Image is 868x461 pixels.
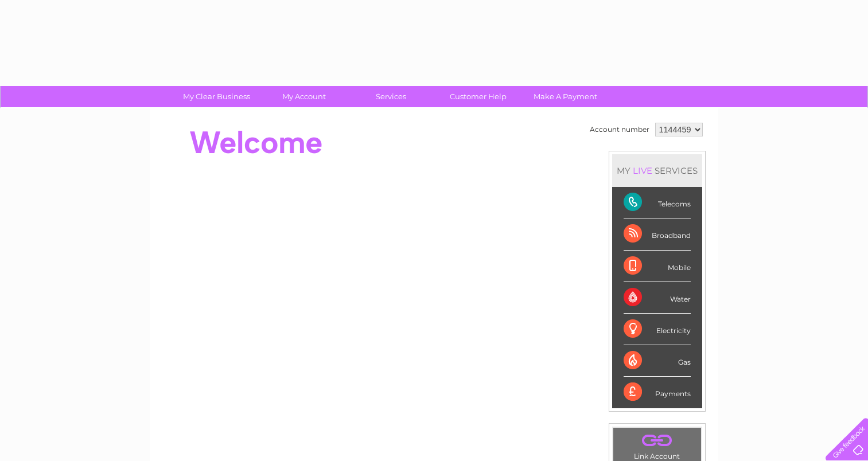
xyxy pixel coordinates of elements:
div: Payments [624,377,691,408]
div: LIVE [630,165,655,176]
div: Water [624,282,691,314]
div: Gas [624,345,691,377]
a: Customer Help [431,86,526,107]
a: My Clear Business [169,86,264,107]
div: Broadband [624,218,691,250]
div: Electricity [624,314,691,345]
div: MY SERVICES [612,154,702,187]
a: Make A Payment [518,86,613,107]
a: . [616,431,698,451]
a: Services [344,86,438,107]
a: My Account [256,86,351,107]
div: Telecoms [624,187,691,218]
div: Mobile [624,251,691,282]
td: Account number [587,120,652,139]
